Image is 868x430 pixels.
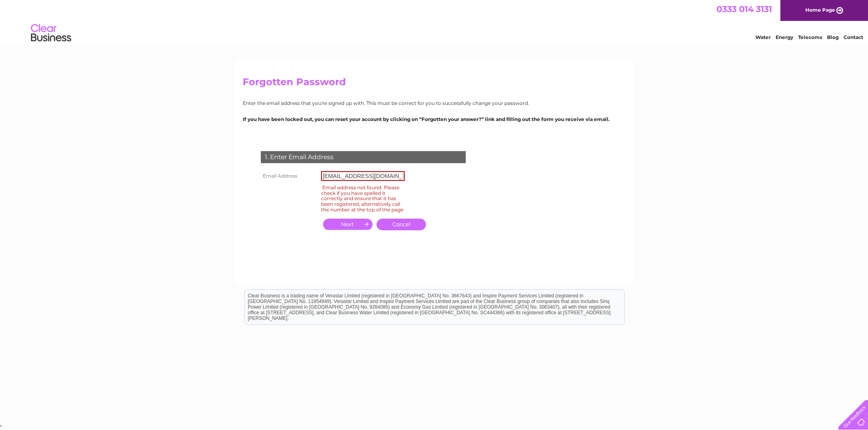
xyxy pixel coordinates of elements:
a: Cancel [377,219,426,230]
div: Clear Business is a trading name of Verastar Limited (registered in [GEOGRAPHIC_DATA] No. 3667643... [245,4,624,39]
p: If you have been locked out, you can reset your account by clicking on “Forgotten your answer?” l... [243,115,625,123]
th: Email Address [259,169,319,183]
h2: Forgotten Password [243,76,625,92]
a: Blog [827,34,839,40]
a: 0333 014 3131 [717,4,772,14]
a: Water [755,34,771,40]
a: Contact [843,34,863,40]
div: 1. Enter Email Address [261,151,466,163]
img: logo.png [31,21,72,45]
div: Email address not found. Please check if you have spelled it correctly and ensure that it has bee... [321,183,405,214]
a: Telecoms [798,34,822,40]
a: Energy [776,34,793,40]
p: Enter the email address that you're signed up with. This must be correct for you to successfully ... [243,99,625,107]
